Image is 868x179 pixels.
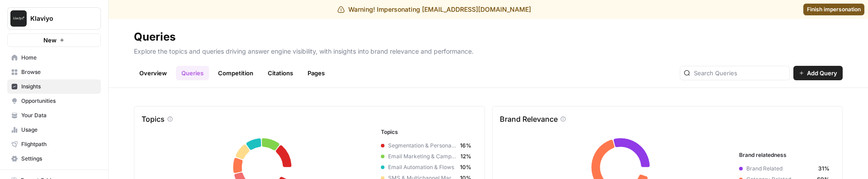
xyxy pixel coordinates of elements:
[21,155,97,163] span: Settings
[21,140,97,148] span: Flightpath
[381,128,471,136] h3: Topics
[134,30,175,44] div: Queries
[7,108,101,123] a: Your Data
[500,114,558,124] p: Brand Relevance
[43,36,57,45] span: New
[460,163,471,171] span: 10%
[818,165,830,173] span: 31%
[21,83,97,91] span: Insights
[142,114,165,124] p: Topics
[746,165,815,173] span: Brand Related
[7,94,101,108] a: Opportunities
[337,5,531,14] div: Warning! Impersonating [EMAIL_ADDRESS][DOMAIN_NAME]
[7,33,101,47] button: New
[803,4,864,15] a: Finish impersonation
[10,10,27,27] img: Klaviyo Logo
[460,142,471,150] span: 16%
[7,50,101,65] a: Home
[7,79,101,94] a: Insights
[134,44,843,56] p: Explore the topics and queries driving answer engine visibility, with insights into brand relevan...
[388,152,457,161] span: Email Marketing & Campaigns
[213,66,259,80] a: Competition
[176,66,209,80] a: Queries
[793,66,843,80] button: Add Query
[388,142,456,150] span: Segmentation & Personalization
[21,97,97,105] span: Opportunities
[302,66,330,80] a: Pages
[7,65,101,79] a: Browse
[134,66,172,80] a: Overview
[739,151,830,159] h3: Brand relatedness
[7,123,101,137] a: Usage
[21,111,97,119] span: Your Data
[7,137,101,151] a: Flightpath
[7,7,101,30] button: Workspace: Klaviyo
[7,151,101,166] a: Settings
[21,126,97,134] span: Usage
[21,68,97,76] span: Browse
[694,69,786,78] input: Search Queries
[807,69,837,78] span: Add Query
[21,54,97,62] span: Home
[30,14,85,23] span: Klaviyo
[262,66,299,80] a: Citations
[807,5,861,14] span: Finish impersonation
[460,152,471,161] span: 12%
[388,163,456,171] span: Email Automation & Flows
